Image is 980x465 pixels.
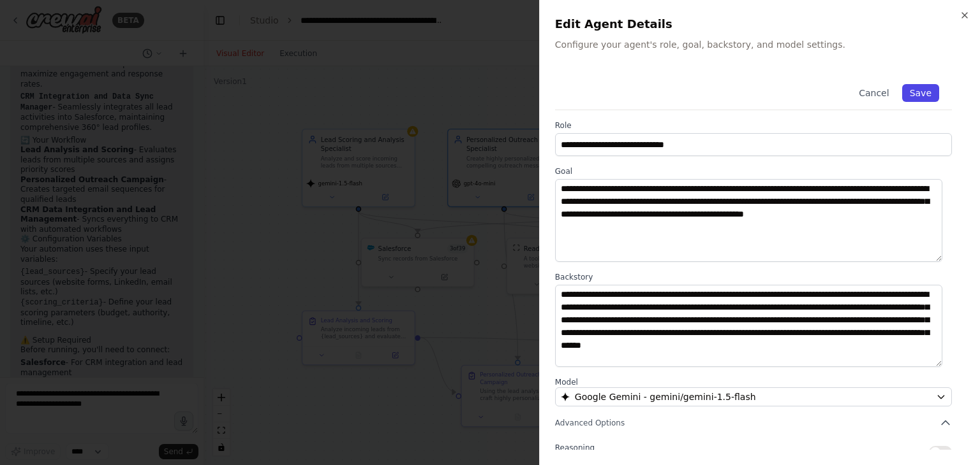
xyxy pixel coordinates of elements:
label: Role [555,120,952,131]
label: Goal [555,166,952,176]
h2: Edit Agent Details [555,15,965,33]
button: Save [902,84,939,102]
span: Google Gemini - gemini/gemini-1.5-flash [575,390,756,403]
button: Cancel [851,84,896,102]
p: Configure your agent's role, goal, backstory, and model settings. [555,38,965,51]
span: Reasoning [555,443,595,452]
button: Advanced Options [555,417,952,429]
span: Advanced Options [555,418,625,428]
label: Backstory [555,272,952,282]
label: Model [555,377,952,387]
button: Google Gemini - gemini/gemini-1.5-flash [555,387,952,406]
